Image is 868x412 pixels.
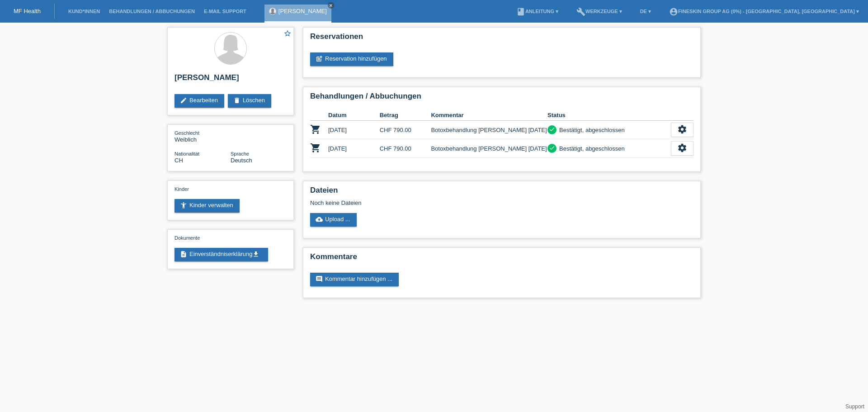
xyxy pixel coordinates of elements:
i: book [516,7,525,16]
th: Betrag [380,110,431,121]
i: POSP00027966 [310,142,321,153]
span: Geschlecht [175,130,199,136]
i: star_border [283,29,292,38]
a: DE ▾ [636,9,656,14]
a: commentKommentar hinzufügen ... [310,273,399,286]
span: Deutsch [231,157,252,164]
a: star_border [283,29,292,39]
td: Botoxbehandlung [PERSON_NAME] [DATE] [431,139,547,158]
i: get_app [252,251,259,258]
a: deleteLöschen [228,94,271,108]
div: Noch keine Dateien [310,199,586,206]
td: CHF 790.00 [380,121,431,139]
a: Behandlungen / Abbuchungen [104,9,199,14]
h2: Behandlungen / Abbuchungen [310,92,693,105]
a: editBearbeiten [175,94,224,108]
h2: Kommentare [310,252,693,266]
a: cloud_uploadUpload ... [310,213,357,227]
th: Kommentar [431,110,547,121]
i: POSP00017625 [310,124,321,135]
th: Status [547,110,671,121]
th: Datum [328,110,380,121]
i: accessibility_new [180,202,187,209]
div: Bestätigt, abgeschlossen [557,125,625,135]
span: Sprache [231,151,249,156]
i: account_circle [669,7,678,16]
div: Bestätigt, abgeschlossen [557,144,625,153]
a: Support [845,403,864,410]
div: Weiblich [175,129,231,143]
a: E-Mail Support [199,9,251,14]
h2: [PERSON_NAME] [175,73,287,87]
span: Nationalität [175,151,199,156]
i: settings [677,143,687,153]
a: account_circleFineSkin Group AG (0%) - [GEOGRAPHIC_DATA], [GEOGRAPHIC_DATA] ▾ [665,9,863,14]
a: close [328,2,334,9]
i: check [549,145,555,151]
i: cloud_upload [316,216,323,223]
span: Dokumente [175,235,200,241]
span: Kinder [175,186,189,192]
td: Botoxbehandlung [PERSON_NAME] [DATE] [431,121,547,139]
a: [PERSON_NAME] [278,8,327,14]
i: post_add [316,55,323,62]
i: settings [677,124,687,134]
i: build [576,7,585,16]
i: delete [233,97,241,104]
i: close [329,3,333,8]
i: check [549,126,555,133]
a: Kund*innen [64,9,104,14]
i: edit [180,97,187,104]
a: buildWerkzeuge ▾ [572,9,627,14]
a: descriptionEinverständniserklärungget_app [175,248,268,261]
h2: Dateien [310,186,693,199]
a: post_addReservation hinzufügen [310,52,393,66]
h2: Reservationen [310,32,693,46]
a: accessibility_newKinder verwalten [175,199,240,213]
i: description [180,251,187,258]
td: CHF 790.00 [380,139,431,158]
span: Schweiz [175,157,183,164]
a: bookAnleitung ▾ [512,9,563,14]
i: comment [316,275,323,283]
td: [DATE] [328,139,380,158]
a: MF Health [14,8,41,14]
td: [DATE] [328,121,380,139]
